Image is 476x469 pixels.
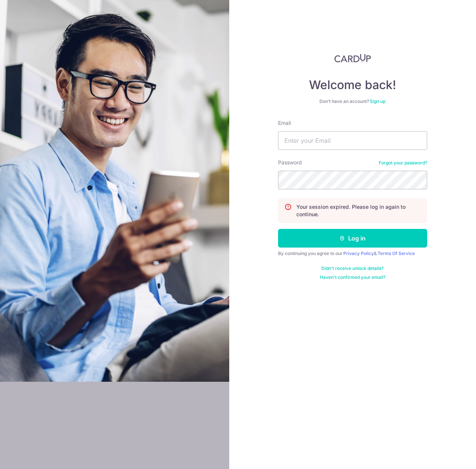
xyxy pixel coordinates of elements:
button: Log in [278,229,427,248]
a: Haven't confirmed your email? [320,274,385,280]
a: Forgot your password? [379,160,427,166]
input: Enter your Email [278,131,427,150]
div: By continuing you agree to our & [278,251,427,256]
a: Didn't receive unlock details? [321,265,384,271]
p: Your session expired. Please log in again to continue. [296,203,421,218]
a: Sign up [370,98,385,104]
label: Password [278,159,302,166]
label: Email [278,119,291,127]
a: Terms Of Service [378,251,415,256]
a: Privacy Policy [343,251,374,256]
h4: Welcome back! [278,78,427,92]
div: Don’t have an account? [278,98,427,104]
img: CardUp Logo [334,54,371,63]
